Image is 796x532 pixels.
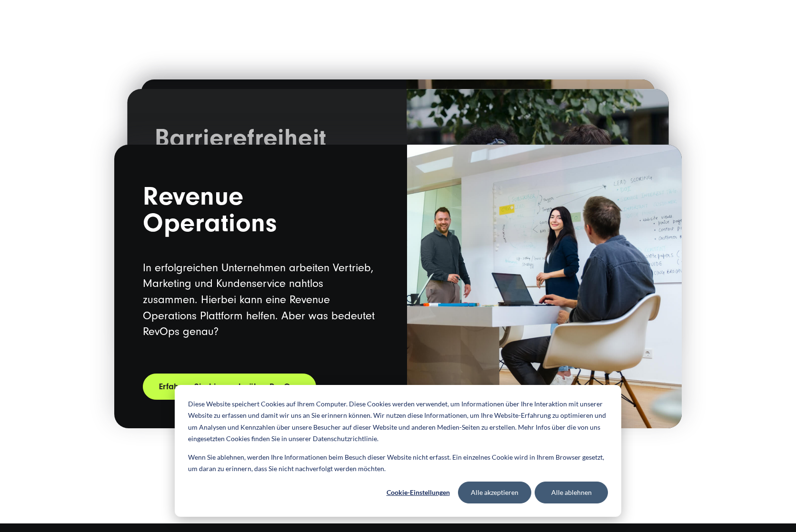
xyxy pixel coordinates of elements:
[407,89,668,360] img: Symbolbild für "Digitale Barrierefreiheit": Eine junge Frau mit lockigem Haar und einer bunten Ha...
[381,482,455,503] button: Cookie-Einstellungen
[535,482,608,503] button: Alle ablehnen
[175,385,621,517] div: Cookie banner
[143,183,378,241] h2: Revenue Operations
[188,452,608,475] p: Wenn Sie ablehnen, werden Ihre Informationen beim Besuch dieser Website nicht erfasst. Ein einzel...
[407,145,682,428] img: Drei Personen in einem Büro bei einer Besprechung. Ein Mann und eine Frau stehen vor einem Whiteb...
[143,260,378,340] p: In erfolgreichen Unternehmen arbeiten Vertrieb, Marketing und Kundenservice nahtlos zusammen. Hie...
[143,374,316,400] a: Erfahren Sie hier mehr über RevOps
[188,398,608,445] p: Diese Website speichert Cookies auf Ihrem Computer. Diese Cookies werden verwendet, um Informatio...
[458,482,531,503] button: Alle akzeptieren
